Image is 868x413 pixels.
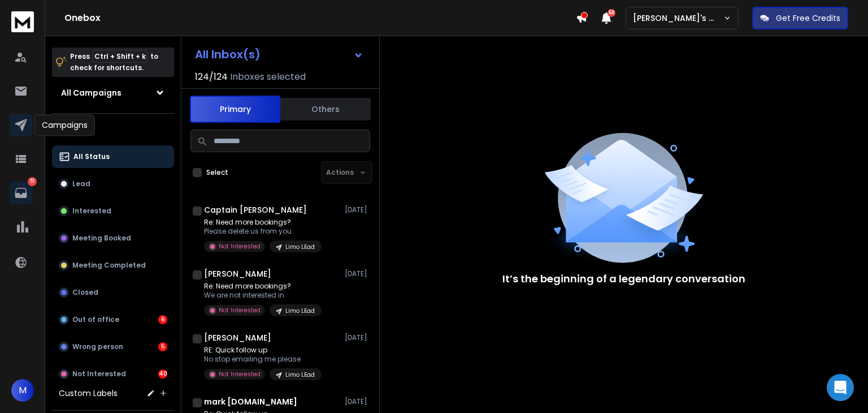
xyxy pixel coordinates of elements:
[52,200,174,222] button: Interested
[158,342,167,351] div: 5
[204,396,297,407] h1: mark [DOMAIN_NAME]
[280,97,371,122] button: Others
[195,70,228,84] span: 124 / 124
[204,291,322,300] p: We are not interested in
[10,182,32,204] a: 51
[72,315,119,324] p: Out of office
[61,87,121,98] h1: All Campaigns
[204,204,307,216] h1: Captain [PERSON_NAME]
[345,269,370,278] p: [DATE]
[70,51,158,74] p: Press to check for shortcuts.
[11,379,34,402] button: M
[827,374,854,401] div: Open Intercom Messenger
[52,173,174,195] button: Lead
[204,355,322,364] p: No stop emailing me please
[72,342,123,351] p: Wrong person
[93,50,147,63] span: Ctrl + Shift + k
[72,261,146,270] p: Meeting Completed
[52,308,174,331] button: Out of office6
[34,114,95,136] div: Campaigns
[206,168,228,177] label: Select
[752,7,848,29] button: Get Free Credits
[776,12,840,24] p: Get Free Credits
[52,123,174,139] h3: Filters
[72,206,111,216] p: Interested
[72,288,98,297] p: Closed
[345,333,370,342] p: [DATE]
[52,81,174,104] button: All Campaigns
[285,371,315,379] p: Limo LEad
[633,12,723,24] p: [PERSON_NAME]'s Workspace
[52,281,174,304] button: Closed
[219,306,261,315] p: Not Interested
[502,271,745,287] p: It’s the beginning of a legendary conversation
[52,145,174,168] button: All Status
[285,307,315,315] p: Limo LEad
[52,363,174,385] button: Not Interested40
[52,335,174,358] button: Wrong person5
[158,369,167,378] div: 40
[11,11,34,32] img: logo
[52,254,174,277] button: Meeting Completed
[219,370,261,378] p: Not Interested
[72,179,90,188] p: Lead
[186,43,372,66] button: All Inbox(s)
[195,49,261,60] h1: All Inbox(s)
[204,332,271,343] h1: [PERSON_NAME]
[345,397,370,406] p: [DATE]
[345,205,370,214] p: [DATE]
[204,346,322,355] p: RE: Quick follow up
[64,11,576,25] h1: Onebox
[204,227,322,236] p: Please delete us from you
[607,9,615,17] span: 50
[219,242,261,251] p: Not Interested
[204,218,322,227] p: Re: Need more bookings?
[204,268,271,279] h1: [PERSON_NAME]
[72,234,131,243] p: Meeting Booked
[190,96,280,123] button: Primary
[73,152,110,161] p: All Status
[28,177,37,186] p: 51
[52,227,174,249] button: Meeting Booked
[230,70,306,84] h3: Inboxes selected
[158,315,167,324] div: 6
[204,282,322,291] p: Re: Need more bookings?
[72,369,126,378] p: Not Interested
[59,388,118,399] h3: Custom Labels
[285,243,315,251] p: Limo LEad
